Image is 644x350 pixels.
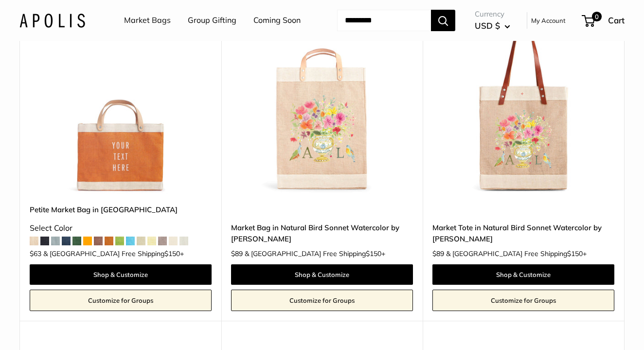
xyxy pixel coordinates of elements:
[30,204,212,215] a: Petite Market Bag in [GEOGRAPHIC_DATA]
[531,15,566,26] a: My Account
[231,12,413,194] a: description_Our first Bird Sonnet Watercolor Collaboration with Amy Logsdondescription_Effortless...
[432,222,614,245] a: Market Tote in Natural Bird Sonnet Watercolor by [PERSON_NAME]
[446,250,587,257] span: & [GEOGRAPHIC_DATA] Free Shipping +
[231,264,413,285] a: Shop & Customize
[366,249,381,258] span: $150
[432,12,614,194] img: description_Market Tote in Natural Bird Sonnet Watercolor by Amy Logsdon
[431,10,455,31] button: Search
[124,13,171,28] a: Market Bags
[337,10,431,31] input: Search...
[583,13,625,28] a: 0 Cart
[30,290,212,311] a: Customize for Groups
[231,222,413,245] a: Market Bag in Natural Bird Sonnet Watercolor by [PERSON_NAME]
[30,249,41,258] span: $63
[188,13,236,28] a: Group Gifting
[19,13,85,27] img: Apolis
[245,250,385,257] span: & [GEOGRAPHIC_DATA] Free Shipping +
[164,249,180,258] span: $150
[43,250,184,257] span: & [GEOGRAPHIC_DATA] Free Shipping +
[608,15,625,25] span: Cart
[231,290,413,311] a: Customize for Groups
[253,13,301,28] a: Coming Soon
[432,290,614,311] a: Customize for Groups
[475,18,510,34] button: USD $
[475,7,510,21] span: Currency
[30,12,212,194] img: description_Make it yours with custom printed text.
[567,249,583,258] span: $150
[592,12,602,21] span: 0
[432,264,614,285] a: Shop & Customize
[432,249,444,258] span: $89
[432,12,614,194] a: description_Market Tote in Natural Bird Sonnet Watercolor by Amy Logsdondescription_The artist's ...
[8,313,104,342] iframe: Sign Up via Text for Offers
[231,249,243,258] span: $89
[30,221,212,236] div: Select Color
[231,12,413,194] img: description_Our first Bird Sonnet Watercolor Collaboration with Amy Logsdon
[475,20,500,31] span: USD $
[30,12,212,194] a: description_Make it yours with custom printed text.Petite Market Bag in Citrus
[30,264,212,285] a: Shop & Customize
